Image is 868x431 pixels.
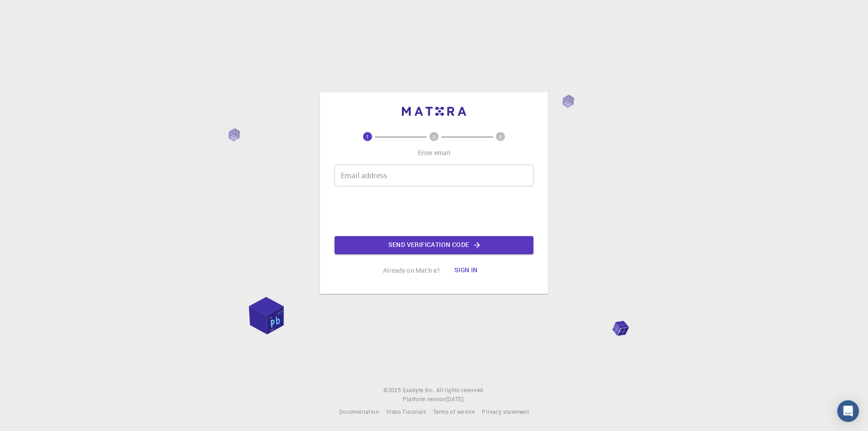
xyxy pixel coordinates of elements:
[837,400,859,422] div: Open Intercom Messenger
[433,407,475,417] a: Terms of service
[383,386,402,395] span: © 2025
[403,386,434,395] a: Exabyte Inc.
[436,386,485,395] span: All rights reserved.
[482,408,529,415] span: Privacy statement
[365,194,503,229] iframe: reCAPTCHA
[339,407,379,417] a: Documentation
[482,407,529,417] a: Privacy statement
[499,133,502,140] text: 3
[446,395,465,404] a: [DATE].
[446,395,465,403] span: [DATE] .
[383,266,440,275] p: Already on Mat3ra?
[386,408,426,415] span: Video Tutorials
[433,133,435,140] text: 2
[339,408,379,415] span: Documentation
[366,133,369,140] text: 1
[386,407,426,417] a: Video Tutorials
[418,148,451,157] p: Enter email
[335,236,533,254] button: Send verification code
[403,395,446,404] span: Platform version
[433,408,475,415] span: Terms of service
[403,386,434,393] span: Exabyte Inc.
[447,261,485,279] button: Sign in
